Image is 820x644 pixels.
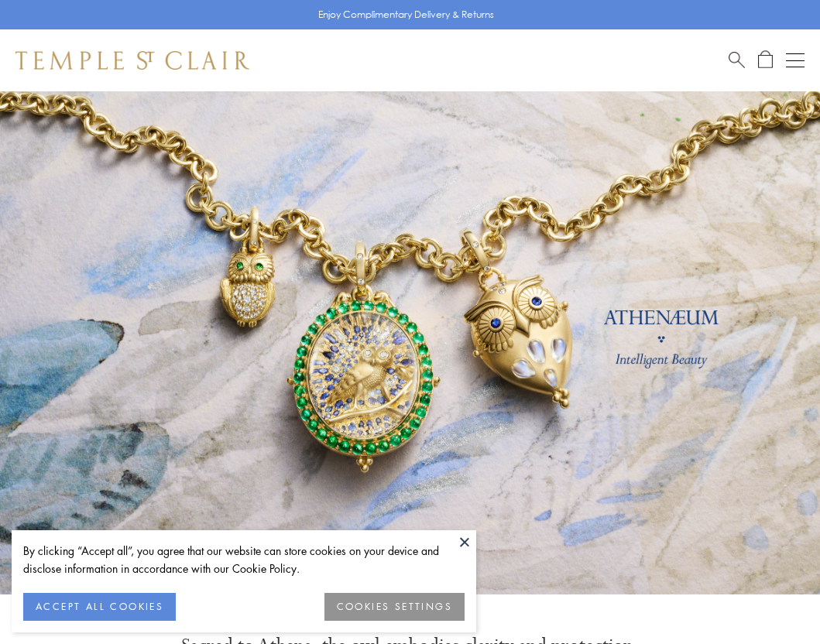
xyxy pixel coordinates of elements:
[324,593,465,621] button: COOKIES SETTINGS
[729,50,745,70] a: Search
[786,51,805,70] button: Open navigation
[318,7,494,22] p: Enjoy Complimentary Delivery & Returns
[23,542,465,577] div: By clicking “Accept all”, you agree that our website can store cookies on your device and disclos...
[15,51,249,70] img: Temple St. Clair
[23,593,176,621] button: ACCEPT ALL COOKIES
[758,50,773,70] a: Open Shopping Bag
